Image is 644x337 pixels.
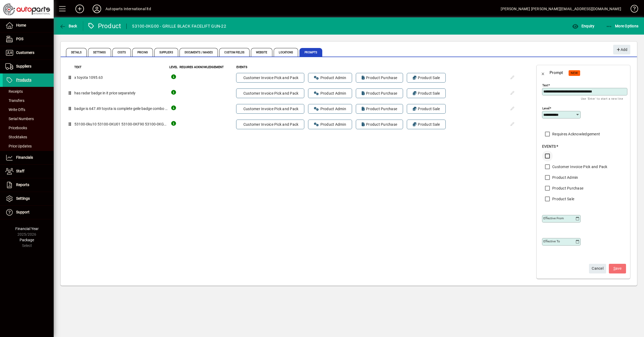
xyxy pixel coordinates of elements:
[20,238,34,242] span: Package
[180,48,218,57] span: Documents / Images
[613,45,630,54] button: Add
[542,144,558,149] span: Events *
[3,96,54,105] a: Transfers
[132,48,153,57] span: Pricing
[3,192,54,205] a: Settings
[5,117,34,121] span: Serial Numbers
[581,95,623,102] mat-hint: Use 'Enter' to start a new line
[606,24,639,28] span: More Options
[242,75,299,80] span: Customer Invoice Pick and Pack
[542,83,548,87] mat-label: Text
[413,91,440,96] span: Product Sale
[3,60,54,73] a: Suppliers
[3,132,54,142] a: Stocktakes
[236,65,506,70] th: Events
[501,5,621,13] div: [PERSON_NAME] [PERSON_NAME][EMAIL_ADDRESS][DOMAIN_NAME]
[16,155,33,160] span: Financials
[154,48,178,57] span: Suppliers
[613,264,622,273] span: ave
[299,48,322,57] span: Prompts
[3,19,54,32] a: Home
[413,106,440,112] span: Product Sale
[609,264,626,273] button: Save
[3,123,54,132] a: Pricebooks
[59,24,77,28] span: Back
[5,98,24,103] span: Transfers
[537,66,550,79] app-page-header-button: Back
[16,50,34,55] span: Customers
[16,183,29,187] span: Reports
[550,68,563,77] div: Prompt
[551,131,600,137] label: Requires Acknowledgement
[74,65,168,70] th: Text
[87,22,121,30] div: Product
[105,5,151,13] div: Autoparts International ltd
[589,264,606,273] button: Cancel
[362,106,397,112] span: Product Purchase
[71,4,88,14] button: Add
[572,24,594,28] span: Enquiry
[3,165,54,178] a: Staff
[551,196,574,202] label: Product Sale
[66,48,87,57] span: Details
[3,46,54,60] a: Customers
[219,48,249,57] span: Custom Fields
[132,22,226,31] div: 53100-0KG00 - GRILLE BLACK FACELIFT GUN-22
[16,78,31,82] span: Products
[3,105,54,114] a: Write Offs
[571,71,578,75] span: NEW
[274,48,298,57] span: Locations
[314,91,346,96] span: Product Admin
[413,122,440,127] span: Product Sale
[613,266,616,271] span: S
[3,142,54,151] a: Price Updates
[5,135,27,139] span: Stocktakes
[242,122,299,127] span: Customer Invoice Pick and Pack
[542,106,550,110] mat-label: Level
[616,45,627,54] span: Add
[16,23,26,27] span: Home
[242,91,299,96] span: Customer Invoice Pick and Pack
[16,169,24,173] span: Staff
[362,91,397,96] span: Product Purchase
[362,122,397,127] span: Product Purchase
[74,70,168,86] td: x toyota 1095.63
[179,65,236,70] th: Requires Acknowledgement
[5,108,25,112] span: Write Offs
[54,21,83,31] app-page-header-button: Back
[543,216,564,220] mat-label: Effective From
[168,65,179,70] th: Level
[16,196,30,201] span: Settings
[605,21,640,31] button: More Options
[362,75,397,80] span: Product Purchase
[3,87,54,96] a: Receipts
[3,206,54,219] a: Support
[58,21,79,31] button: Back
[314,106,346,112] span: Product Admin
[3,151,54,164] a: Financials
[112,48,131,57] span: Costs
[5,89,23,94] span: Receipts
[3,114,54,123] a: Serial Numbers
[16,37,23,41] span: POS
[627,1,637,18] a: Knowledge Base
[571,21,596,31] button: Enquiry
[314,122,346,127] span: Product Admin
[16,210,30,214] span: Support
[3,178,54,192] a: Reports
[15,227,39,231] span: Financial Year
[74,117,168,132] td: 53100-0ku10 53100-0KU01 53100-0KF90 53100-0KG01 53100-0KG20 53100-0KG40 THESE NUMBERS ON BACK OF ...
[5,144,32,148] span: Price Updates
[543,239,560,243] mat-label: Effective To
[3,32,54,46] a: POS
[74,86,168,101] td: has radar badge in it price separately
[551,164,608,169] label: Customer Invoice Pick and Pack
[16,64,31,68] span: Suppliers
[74,101,168,117] td: badge is 647.49 toyota is complete geile badge combo as well 876.50
[551,186,583,191] label: Product Purchase
[251,48,273,57] span: Website
[592,264,603,273] span: Cancel
[551,175,578,180] label: Product Admin
[5,126,27,130] span: Pricebooks
[88,4,105,14] button: Profile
